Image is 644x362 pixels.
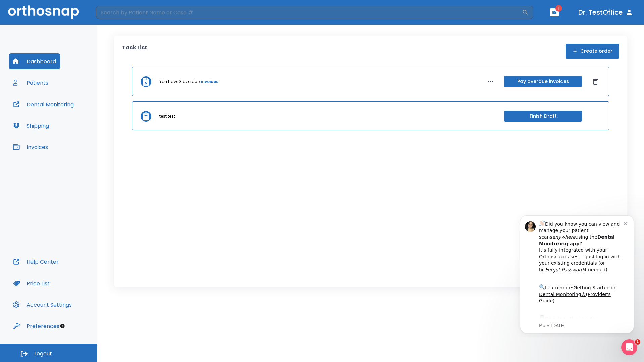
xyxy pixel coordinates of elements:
[635,339,640,345] span: 1
[9,275,54,291] button: Price List
[29,107,89,119] a: App Store
[34,350,52,357] span: Logout
[159,79,200,85] p: You have 3 overdue
[29,114,114,120] p: Message from Ma, sent 8w ago
[122,44,147,59] p: Task List
[510,209,644,337] iframe: Intercom notifications message
[201,79,218,85] a: invoices
[9,254,63,270] button: Help Center
[590,76,601,87] button: Dismiss
[9,75,52,91] button: Patients
[9,318,63,334] button: Preferences
[59,323,65,329] div: Tooltip anchor
[9,53,60,69] button: Dashboard
[566,44,619,59] button: Create order
[29,105,114,139] div: Download the app: | ​ Let us know if you need help getting started!
[96,6,522,19] input: Search by Patient Name or Case #
[621,339,637,355] iframe: Intercom live chat
[555,5,562,12] span: 1
[9,139,52,155] button: Invoices
[9,118,53,134] button: Shipping
[576,6,636,18] button: Dr. TestOffice
[114,10,119,16] button: Dismiss notification
[159,113,175,119] p: test test
[504,76,582,87] button: Pay overdue invoices
[504,111,582,122] button: Finish Draft
[9,96,78,112] button: Dental Monitoring
[9,297,76,313] button: Account Settings
[8,5,79,19] img: Orthosnap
